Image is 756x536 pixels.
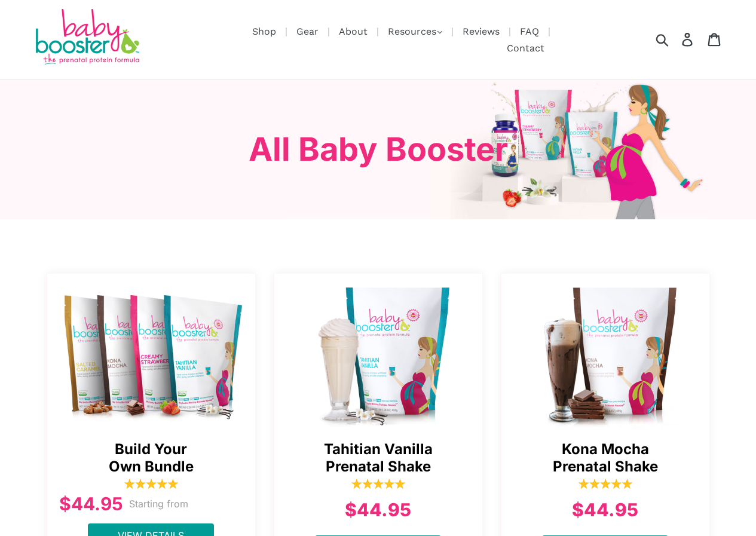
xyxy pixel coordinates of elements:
a: Gear [290,24,325,39]
h3: All Baby Booster [38,130,719,169]
input: Search [660,26,693,53]
a: Shop [246,24,282,39]
p: Starting from [129,497,188,511]
a: Tahitian Vanilla Prenatal Shake - Ships Same Day [274,274,483,429]
span: Tahitian Vanilla Prenatal Shake [286,441,470,476]
div: $44.95 [59,491,123,517]
div: $44.95 [286,497,470,523]
span: Build Your Own Bundle [59,441,243,476]
button: Resources [382,23,448,41]
a: Reviews [457,24,506,39]
span: Kona Mocha Prenatal Shake [513,441,697,476]
img: Baby Booster Prenatal Protein Supplements [33,9,140,67]
a: Contact [501,41,550,56]
img: Tahitian Vanilla Prenatal Shake - Ships Same Day [274,280,483,429]
img: 5_stars-1-1646348089739_1200x.png [579,478,632,490]
img: 5_stars-1-1646348089739_1200x.png [351,478,405,490]
a: About [333,24,374,39]
div: $44.95 [513,497,697,523]
img: all_shakes-1644369424251_1200x.png [47,280,256,429]
a: FAQ [514,24,545,39]
a: Kona Mocha Prenatal Shake - Ships Same Day [501,274,711,429]
img: 5_stars-1-1646348089739_1200x.png [124,478,178,490]
img: Kona Mocha Prenatal Shake - Ships Same Day [501,280,711,429]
